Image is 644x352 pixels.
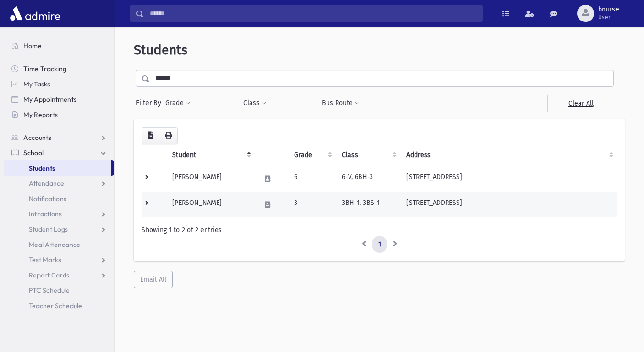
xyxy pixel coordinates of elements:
[598,13,619,21] span: User
[4,76,114,92] a: My Tasks
[4,237,114,252] a: Meal Attendance
[23,80,50,88] span: My Tasks
[23,42,42,50] span: Home
[4,160,111,176] a: Students
[159,127,178,144] button: Print
[29,256,61,264] span: Test Marks
[4,283,114,298] a: PTC Schedule
[336,192,401,217] td: 3BH-1, 3BS-1
[23,133,51,142] span: Accounts
[4,176,114,191] a: Attendance
[29,301,82,310] span: Teacher Schedule
[29,286,70,295] span: PTC Schedule
[142,127,159,144] button: CSV
[29,194,66,203] span: Notifications
[165,95,191,112] button: Grade
[166,144,255,166] th: Student: activate to sort column descending
[401,192,617,217] td: [STREET_ADDRESS]
[336,166,401,192] td: 6-V, 6BH-3
[4,191,114,206] a: Notifications
[547,95,614,112] a: Clear All
[401,144,617,166] th: Address: activate to sort column ascending
[336,144,401,166] th: Class: activate to sort column ascending
[29,164,55,172] span: Students
[23,64,66,73] span: Time Tracking
[23,110,58,119] span: My Reports
[4,107,114,122] a: My Reports
[29,210,62,218] span: Infractions
[29,240,80,249] span: Meal Attendance
[144,5,482,22] input: Search
[4,38,114,53] a: Home
[29,225,68,234] span: Student Logs
[23,95,76,104] span: My Appointments
[288,144,337,166] th: Grade: activate to sort column ascending
[134,42,187,58] span: Students
[4,298,114,313] a: Teacher Schedule
[8,4,63,23] img: AdmirePro
[29,179,64,188] span: Attendance
[4,145,114,160] a: School
[134,271,173,288] button: Email All
[29,271,69,279] span: Report Cards
[243,95,267,112] button: Class
[4,267,114,283] a: Report Cards
[372,236,387,253] a: 1
[4,130,114,145] a: Accounts
[4,222,114,237] a: Student Logs
[166,192,255,217] td: [PERSON_NAME]
[136,98,165,108] span: Filter By
[4,92,114,107] a: My Appointments
[23,149,44,157] span: School
[142,225,617,235] div: Showing 1 to 2 of 2 entries
[401,166,617,192] td: [STREET_ADDRESS]
[4,206,114,222] a: Infractions
[4,61,114,76] a: Time Tracking
[321,95,360,112] button: Bus Route
[598,6,619,13] span: bnurse
[288,192,337,217] td: 3
[166,166,255,192] td: [PERSON_NAME]
[288,166,337,192] td: 6
[4,252,114,267] a: Test Marks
